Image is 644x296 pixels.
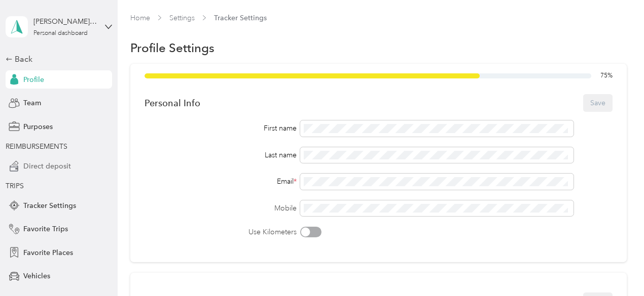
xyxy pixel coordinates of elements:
label: Mobile [145,203,297,214]
div: Last name [145,150,297,160]
a: Settings [169,14,195,22]
iframe: Everlance-gr Chat Button Frame [587,239,644,296]
span: Profile [23,74,44,85]
span: 75 % [600,71,613,80]
span: Vehicles [23,271,50,281]
div: Email [145,176,297,187]
h1: Profile Settings [130,43,214,53]
a: Home [130,14,150,22]
label: Use Kilometers [145,227,297,237]
span: TRIPS [6,182,24,190]
span: Favorite Places [23,247,73,258]
span: Tracker Settings [23,200,76,211]
div: [PERSON_NAME] [PERSON_NAME] III [33,16,97,27]
div: Back [6,53,107,65]
span: REIMBURSEMENTS [6,142,67,151]
span: Direct deposit [23,161,71,172]
span: Team [23,98,41,108]
span: Purposes [23,121,53,132]
div: Personal dashboard [33,30,88,36]
div: Personal Info [145,98,200,108]
span: Favorite Trips [23,224,68,234]
span: Tracker Settings [214,13,267,23]
div: First name [145,123,297,134]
